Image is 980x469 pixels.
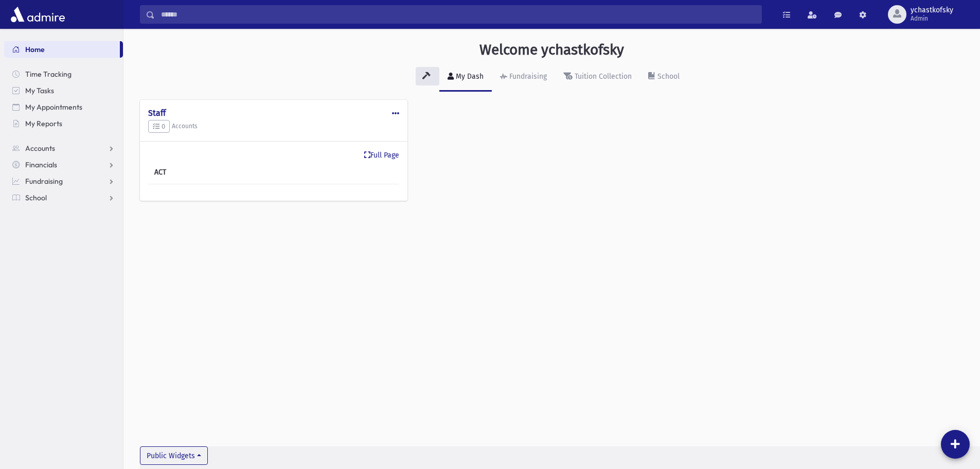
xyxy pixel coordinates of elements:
[25,45,45,54] span: Home
[25,119,62,128] span: My Reports
[492,63,555,92] a: Fundraising
[507,72,547,81] div: Fundraising
[25,86,54,95] span: My Tasks
[573,72,632,81] div: Tuition Collection
[25,177,63,186] span: Fundraising
[4,99,123,115] a: My Appointments
[4,189,123,206] a: School
[555,63,640,92] a: Tuition Collection
[25,193,47,202] span: School
[4,115,123,132] a: My Reports
[25,160,57,169] span: Financials
[4,173,123,189] a: Fundraising
[153,123,165,130] span: 0
[439,63,492,92] a: My Dash
[911,6,953,14] span: ychastkofsky
[911,14,953,23] span: Admin
[148,161,230,184] th: ACT
[454,72,484,81] div: My Dash
[655,72,680,81] div: School
[148,120,399,133] h5: Accounts
[25,102,82,112] span: My Appointments
[8,4,67,25] img: AdmirePro
[479,41,624,59] h3: Welcome ychastkofsky
[364,150,399,161] a: Full Page
[4,157,123,173] a: Financials
[25,70,72,79] span: Time Tracking
[148,120,170,133] button: 0
[4,82,123,99] a: My Tasks
[4,140,123,157] a: Accounts
[25,144,55,153] span: Accounts
[640,63,688,92] a: School
[140,446,208,465] button: Public Widgets
[4,66,123,82] a: Time Tracking
[155,5,761,24] input: Search
[4,41,120,58] a: Home
[148,108,399,118] h4: Staff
